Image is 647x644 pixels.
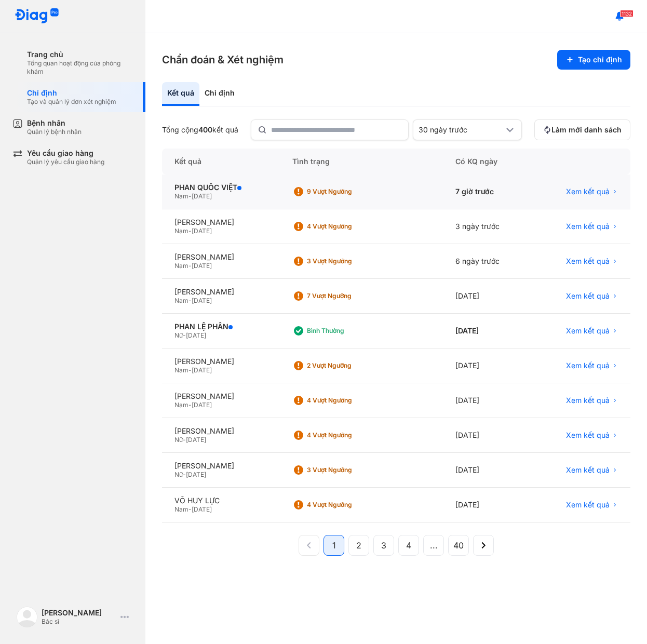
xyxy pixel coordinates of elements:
span: Nam [174,262,188,270]
span: - [188,227,192,235]
span: [DATE] [192,262,212,270]
span: - [183,436,186,444]
div: 2 Vượt ngưỡng [307,361,390,370]
div: Tổng cộng kết quả [162,125,238,135]
span: [DATE] [186,436,206,444]
span: Xem kết quả [566,187,610,196]
div: Trang chủ [27,50,133,59]
span: Xem kết quả [566,257,610,266]
div: PHAN QUỐC VIỆT [174,183,267,192]
span: [DATE] [192,192,212,200]
div: 4 Vượt ngưỡng [307,431,390,439]
span: Nam [174,227,188,235]
span: Xem kết quả [566,361,610,370]
span: Nữ [174,471,183,478]
span: - [188,192,192,200]
span: [DATE] [192,297,212,304]
span: [DATE] [192,366,212,374]
div: 6 ngày trước [443,244,532,279]
button: Làm mới danh sách [534,119,630,140]
div: 4 Vượt ngưỡng [307,222,390,231]
div: [PERSON_NAME] [174,426,267,436]
div: Quản lý yêu cầu giao hàng [27,158,104,166]
div: 7 Vượt ngưỡng [307,292,390,300]
span: - [183,331,186,339]
div: 4 Vượt ngưỡng [307,396,390,405]
div: [PERSON_NAME] [174,287,267,297]
span: Xem kết quả [566,326,610,336]
div: Bình thường [307,327,390,335]
div: [PERSON_NAME] [174,461,267,471]
span: [DATE] [192,505,212,513]
div: 7 giờ trước [443,175,532,209]
span: 40 [453,539,464,552]
span: - [183,471,186,478]
div: Kết quả [162,82,199,106]
span: 1132 [620,10,633,17]
span: 2 [356,539,361,552]
div: [PERSON_NAME] [174,392,267,401]
button: 2 [348,535,369,556]
button: 4 [398,535,419,556]
div: Bệnh nhân [27,118,82,128]
h3: Chẩn đoán & Xét nghiệm [162,52,284,67]
span: [DATE] [192,227,212,235]
div: [DATE] [443,383,532,418]
span: - [188,297,192,304]
div: 9 Vượt ngưỡng [307,187,390,196]
div: [DATE] [443,314,532,348]
span: [DATE] [186,331,206,339]
span: Xem kết quả [566,500,610,509]
div: Bác sĩ [42,618,116,626]
div: [DATE] [443,488,532,522]
button: Tạo chỉ định [557,50,630,70]
div: 30 ngày trước [419,125,504,135]
span: - [188,401,192,409]
div: PHAN LỆ PHÂN [174,322,267,331]
div: [DATE] [443,279,532,314]
div: Có KQ ngày [443,149,532,175]
div: Yêu cầu giao hàng [27,149,104,158]
span: Xem kết quả [566,396,610,405]
span: Nam [174,297,188,304]
span: - [188,262,192,270]
button: 1 [323,535,344,556]
button: 40 [448,535,469,556]
span: - [188,505,192,513]
div: [DATE] [443,418,532,453]
img: logo [17,607,37,627]
div: [PERSON_NAME] [174,252,267,262]
div: [PERSON_NAME] [42,608,116,618]
span: 4 [406,539,411,552]
div: Quản lý bệnh nhân [27,128,82,136]
span: - [188,366,192,374]
span: Xem kết quả [566,465,610,475]
span: Nam [174,366,188,374]
div: Tình trạng [280,149,443,175]
div: Tổng quan hoạt động của phòng khám [27,59,133,76]
span: Xem kết quả [566,222,610,231]
span: Nam [174,505,188,513]
div: [PERSON_NAME] [174,357,267,366]
span: Nam [174,401,188,409]
div: 3 Vượt ngưỡng [307,466,390,474]
div: [DATE] [443,348,532,383]
div: Tạo và quản lý đơn xét nghiệm [27,98,116,106]
div: Kết quả [162,149,280,175]
span: [DATE] [192,401,212,409]
button: ... [423,535,444,556]
span: ... [430,539,438,552]
div: [DATE] [443,453,532,488]
div: 4 Vượt ngưỡng [307,501,390,509]
img: logo [15,8,59,24]
div: Chỉ định [27,88,116,98]
div: 3 ngày trước [443,209,532,244]
span: Xem kết quả [566,431,610,440]
div: [PERSON_NAME] [174,218,267,227]
div: VÕ HUY LỰC [174,496,267,505]
span: Nam [174,192,188,200]
span: [DATE] [186,471,206,478]
span: 1 [332,539,336,552]
span: 400 [198,125,212,134]
div: 3 Vượt ngưỡng [307,257,390,265]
